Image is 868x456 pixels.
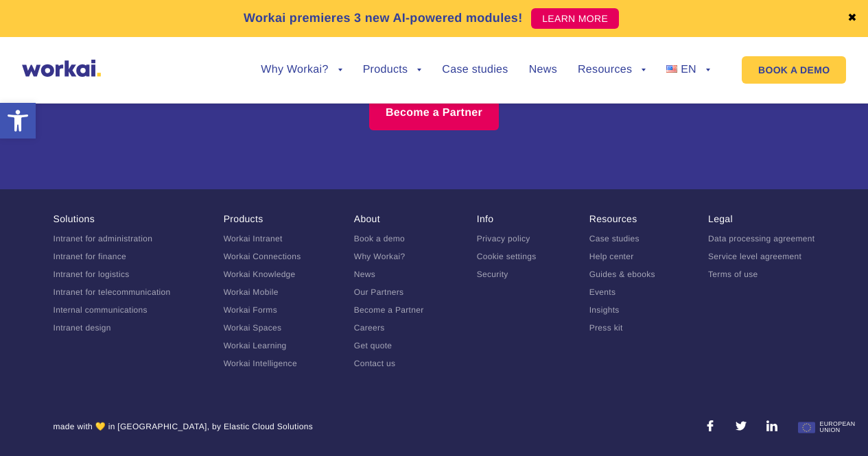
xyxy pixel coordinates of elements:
[354,269,375,279] a: News
[224,234,283,243] a: Workai Intranet
[54,234,153,243] a: Intranet for administration
[369,96,499,130] a: Become a Partner
[589,252,634,261] a: Help center
[477,234,530,243] a: Privacy policy
[477,213,494,224] a: Info
[708,252,801,261] a: Service level agreement
[363,64,422,75] a: Products
[54,323,111,333] a: Intranet design
[589,287,616,297] a: Events
[708,234,814,243] a: Data processing agreement
[477,252,537,261] a: Cookie settings
[224,305,277,315] a: Workai Forms
[477,269,508,279] a: Security
[54,269,130,279] a: Intranet for logistics
[354,305,424,315] a: Become a Partner
[847,13,857,24] a: ✖
[224,287,279,297] a: Workai Mobile
[224,213,263,224] a: Products
[54,252,126,261] a: Intranet for finance
[224,252,301,261] a: Workai Connections
[224,323,282,333] a: Workai Spaces
[589,213,637,224] a: Resources
[589,234,640,243] a: Case studies
[589,305,620,315] a: Insights
[529,64,557,75] a: News
[442,64,508,75] a: Case studies
[578,64,646,75] a: Resources
[354,213,380,224] a: About
[589,323,623,333] a: Press kit
[54,213,95,224] a: Solutions
[224,269,296,279] a: Workai Knowledge
[708,213,733,224] a: Legal
[354,234,405,243] a: Book a demo
[354,323,385,333] a: Careers
[261,64,342,75] a: Why Workai?
[7,338,377,449] iframe: Popup CTA
[708,269,758,279] a: Terms of use
[54,305,148,315] a: Internal communications
[54,287,171,297] a: Intranet for telecommunication
[354,287,404,297] a: Our Partners
[244,9,523,27] p: Workai premieres 3 new AI-powered modules!
[354,252,406,261] a: Why Workai?
[589,269,655,279] a: Guides & ebooks
[531,8,619,29] a: LEARN MORE
[742,56,846,84] a: BOOK A DEMO
[681,64,696,75] span: EN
